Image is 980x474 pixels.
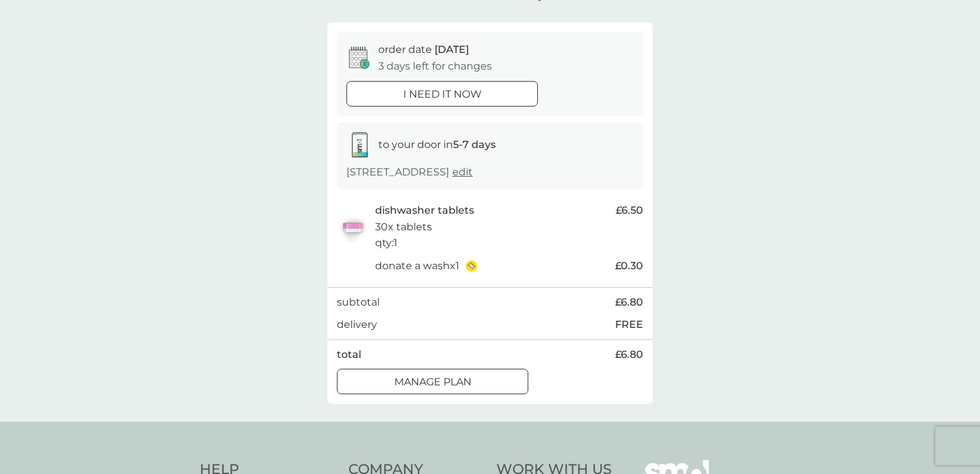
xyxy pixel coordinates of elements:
[337,369,528,394] button: Manage plan
[452,166,473,178] a: edit
[375,219,432,235] p: 30x tablets
[615,294,643,311] span: £6.80
[375,202,474,219] p: dishwasher tablets
[434,43,469,56] span: [DATE]
[394,374,471,390] p: Manage plan
[378,41,469,58] p: order date
[453,138,496,151] strong: 5-7 days
[615,316,643,333] p: FREE
[403,86,482,103] p: i need it now
[337,316,377,333] p: delivery
[337,294,380,311] p: subtotal
[378,58,492,75] p: 3 days left for changes
[337,346,361,363] p: total
[616,202,643,219] span: £6.50
[346,81,538,107] button: i need it now
[615,346,643,363] span: £6.80
[615,258,643,274] span: £0.30
[375,258,459,274] p: donate a wash x 1
[378,138,496,151] span: to your door in
[375,235,397,251] p: qty : 1
[346,164,473,181] p: [STREET_ADDRESS]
